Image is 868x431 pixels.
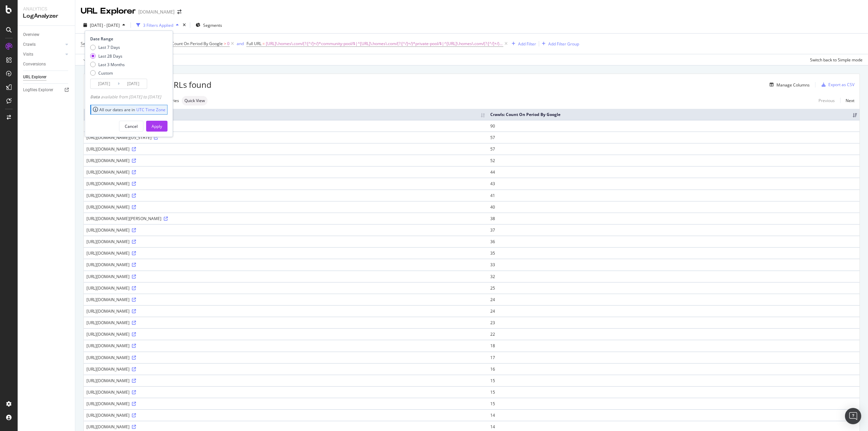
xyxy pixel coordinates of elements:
[262,41,265,46] span: =
[98,70,113,76] div: Custom
[84,109,488,120] th: Full URL: activate to sort column ascending
[224,41,226,46] span: >
[488,294,860,305] td: 24
[509,40,536,48] button: Add Filter
[488,363,860,375] td: 16
[146,121,167,132] button: Apply
[86,297,485,302] div: [URL][DOMAIN_NAME]
[488,271,860,282] td: 32
[86,146,485,152] div: [URL][DOMAIN_NAME]
[90,44,125,50] div: Last 7 Days
[90,70,125,76] div: Custom
[152,123,162,129] div: Apply
[23,51,33,58] div: Visits
[488,155,860,166] td: 52
[86,158,485,163] div: [URL][DOMAIN_NAME]
[227,39,230,48] span: 0
[193,20,225,31] button: Segments
[86,216,485,221] div: [URL][DOMAIN_NAME][PERSON_NAME]
[488,305,860,317] td: 24
[767,81,810,89] button: Manage Columns
[181,22,187,28] div: times
[86,308,485,314] div: [URL][DOMAIN_NAME]
[488,317,860,328] td: 23
[91,79,118,89] input: Start Date
[488,109,860,120] th: Crawls: Count On Period By Google: activate to sort column ascending
[488,224,860,236] td: 37
[488,282,860,294] td: 25
[93,107,165,113] div: All our dates are in
[488,328,860,340] td: 22
[86,250,485,256] div: [URL][DOMAIN_NAME]
[23,61,46,68] div: Conversions
[98,62,125,67] div: Last 3 Months
[23,41,63,48] a: Crawls
[98,44,120,50] div: Last 7 Days
[86,401,485,407] div: [URL][DOMAIN_NAME]
[819,79,854,90] button: Export as CSV
[488,398,860,409] td: 15
[143,22,173,28] div: 3 Filters Applied
[539,40,579,48] button: Add Filter Group
[86,169,485,175] div: [URL][DOMAIN_NAME]
[90,94,101,100] span: Data
[86,274,485,279] div: [URL][DOMAIN_NAME]
[90,53,125,59] div: Last 28 Days
[81,20,128,31] button: [DATE] - [DATE]
[98,53,122,59] div: Last 28 Days
[86,412,485,418] div: [URL][DOMAIN_NAME]
[86,366,485,372] div: [URL][DOMAIN_NAME]
[488,120,860,132] td: 90
[23,41,36,48] div: Crawls
[90,22,120,28] span: [DATE] - [DATE]
[488,143,860,155] td: 57
[81,5,136,17] div: URL Explorer
[840,96,854,105] a: Next
[184,99,205,103] span: Quick View
[86,135,485,140] div: [URL][DOMAIN_NAME][US_STATE]
[23,74,70,81] a: URL Explorer
[86,123,485,129] div: [URL][DOMAIN_NAME]
[807,54,863,65] button: Switch back to Simple mode
[23,5,70,12] div: Analytics
[81,54,100,65] button: Apply
[488,247,860,259] td: 35
[120,79,147,89] input: End Date
[488,259,860,270] td: 33
[246,41,261,46] span: Full URL
[488,352,860,363] td: 17
[488,166,860,178] td: 44
[81,41,130,46] span: Segments: Resource Page
[488,409,860,421] td: 14
[86,331,485,337] div: [URL][DOMAIN_NAME]
[86,262,485,268] div: [URL][DOMAIN_NAME]
[90,62,125,67] div: Last 3 Months
[237,40,244,47] button: and
[810,57,863,63] div: Switch back to Simple mode
[86,285,485,291] div: [URL][DOMAIN_NAME]
[488,132,860,143] td: 57
[86,378,485,384] div: [URL][DOMAIN_NAME]
[828,82,854,87] div: Export as CSV
[86,181,485,187] div: [URL][DOMAIN_NAME]
[86,355,485,360] div: [URL][DOMAIN_NAME]
[488,178,860,189] td: 43
[23,51,63,58] a: Visits
[518,41,536,47] div: Add Filter
[23,86,70,94] a: Logfiles Explorer
[134,20,181,31] button: 3 Filters Applied
[86,389,485,395] div: [URL][DOMAIN_NAME]
[157,41,223,46] span: Crawls: Count On Period By Google
[488,340,860,351] td: 18
[177,9,181,14] div: arrow-right-arrow-left
[776,82,810,88] div: Manage Columns
[488,386,860,398] td: 15
[203,22,222,28] span: Segments
[86,227,485,233] div: [URL][DOMAIN_NAME]
[548,41,579,47] div: Add Filter Group
[23,86,53,94] div: Logfiles Explorer
[23,31,70,38] a: Overview
[90,36,166,42] div: Date Range
[488,375,860,386] td: 15
[86,193,485,198] div: [URL][DOMAIN_NAME]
